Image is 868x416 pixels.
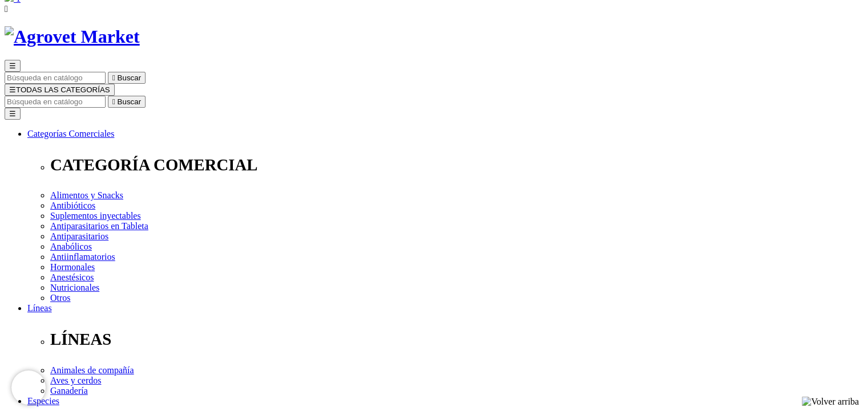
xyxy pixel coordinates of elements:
a: Categorías Comerciales [27,129,114,138]
a: Suplementos inyectables [50,211,141,221]
a: Antibióticos [50,201,95,210]
a: Nutricionales [50,283,99,292]
button:  Buscar [108,72,146,84]
span: ☰ [9,85,16,94]
span: ☰ [9,62,16,70]
button: ☰ [5,108,21,120]
a: Animales de compañía [50,365,134,375]
a: Antiparasitarios [50,231,108,241]
span: Buscar [118,74,141,82]
a: Antiinflamatorios [50,252,115,262]
iframe: Brevo live chat [11,370,46,405]
p: LÍNEAS [50,330,863,349]
button:  Buscar [108,96,146,108]
img: Agrovet Market [5,26,140,47]
a: Anabólicos [50,242,92,251]
a: Otros [50,293,71,303]
button: ☰ [5,60,21,72]
a: Alimentos y Snacks [50,190,123,200]
button: ☰TODAS LAS CATEGORÍAS [5,84,115,96]
a: Líneas [27,303,52,313]
a: Anestésicos [50,272,94,282]
a: Hormonales [50,262,95,272]
input: Buscar [5,96,106,108]
input: Buscar [5,72,106,84]
a: Antiparasitarios en Tableta [50,221,148,231]
img: Volver arriba [802,397,859,407]
i:  [112,74,115,82]
span: Buscar [118,97,141,106]
a: Ganadería [50,386,88,395]
a: Aves y cerdos [50,376,101,385]
i:  [112,97,115,106]
a: Especies [27,396,59,406]
i:  [5,4,8,14]
p: CATEGORÍA COMERCIAL [50,156,863,174]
